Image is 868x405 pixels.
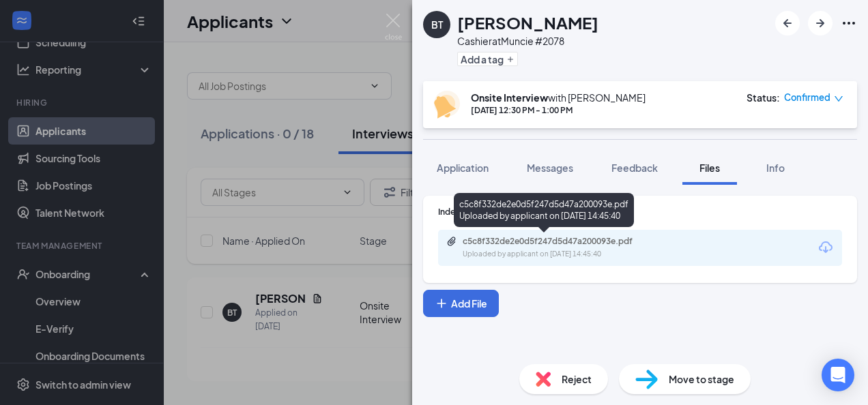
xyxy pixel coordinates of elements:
div: c5c8f332de2e0d5f247d5d47a200093e.pdf [463,236,654,247]
div: c5c8f332de2e0d5f247d5d47a200093e.pdf Uploaded by applicant on [DATE] 14:45:40 [454,193,634,227]
b: Onsite Interview [471,91,548,104]
span: Info [766,162,785,174]
div: Status : [747,91,780,104]
svg: Ellipses [841,15,857,31]
span: Messages [527,162,573,174]
svg: ArrowRight [812,15,828,31]
span: down [834,94,843,104]
span: Move to stage [669,372,734,387]
svg: Plus [435,297,448,310]
svg: Plus [506,55,515,63]
span: Application [437,162,489,174]
div: Cashier at Muncie #2078 [457,34,598,48]
div: Open Intercom Messenger [822,359,854,391]
div: Uploaded by applicant on [DATE] 14:45:40 [463,249,667,260]
div: [DATE] 12:30 PM - 1:00 PM [471,104,646,116]
svg: Paperclip [446,236,457,247]
span: Confirmed [784,91,830,104]
button: ArrowLeftNew [775,11,800,35]
button: Add FilePlus [423,290,499,317]
h1: [PERSON_NAME] [457,11,598,34]
button: ArrowRight [808,11,833,35]
div: BT [431,18,443,31]
span: Feedback [611,162,658,174]
a: Paperclipc5c8f332de2e0d5f247d5d47a200093e.pdfUploaded by applicant on [DATE] 14:45:40 [446,236,667,260]
span: Files [699,162,720,174]
button: PlusAdd a tag [457,52,518,66]
svg: Download [818,239,834,256]
svg: ArrowLeftNew [779,15,796,31]
div: Indeed Resume [438,206,842,217]
span: Reject [562,372,592,387]
div: with [PERSON_NAME] [471,91,646,104]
